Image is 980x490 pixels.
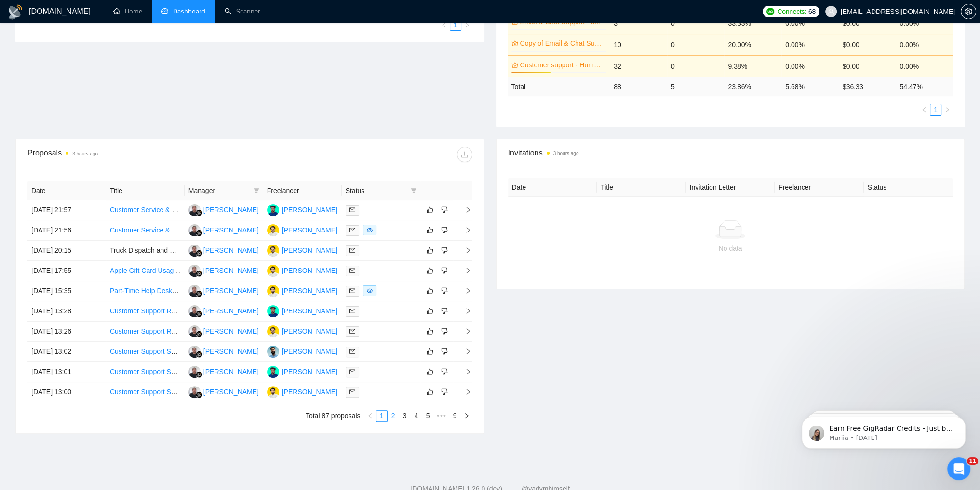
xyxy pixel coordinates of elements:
span: setting [961,8,976,15]
button: dislike [439,325,450,337]
img: RS [188,346,201,358]
li: Previous Page [438,19,450,31]
img: RS [188,325,201,337]
div: [PERSON_NAME] [203,366,259,377]
img: gigradar-bm.png [196,331,202,337]
th: Title [106,181,185,200]
button: download [457,147,472,162]
div: [PERSON_NAME] [203,346,259,357]
div: [PERSON_NAME] [203,205,259,215]
span: crown [511,40,518,47]
a: HM[PERSON_NAME] [267,286,337,294]
td: Customer Service & Client Communication Specialist (Cleaning Services Support) [106,220,185,241]
td: Customer Support Specialist [106,362,185,382]
button: dislike [439,285,450,297]
td: [DATE] 20:15 [27,241,106,261]
img: gigradar-bm.png [196,290,202,297]
span: right [457,267,471,274]
a: Customer support - Humayun [520,60,604,70]
img: gigradar-bm.png [196,270,202,277]
a: 9 [450,411,460,421]
button: like [424,366,436,377]
a: HM[PERSON_NAME] [267,387,337,395]
span: mail [349,207,355,213]
span: right [457,388,471,395]
span: like [427,368,433,375]
span: ••• [434,410,449,422]
a: RS[PERSON_NAME] [188,286,259,294]
a: homeHome [113,7,142,15]
iframe: Intercom notifications message [787,397,980,464]
button: like [424,245,436,256]
span: mail [349,288,355,294]
td: 54.47 % [896,77,953,96]
li: 1 [450,19,461,31]
span: like [427,226,433,234]
span: eye [367,288,373,294]
td: [DATE] 13:28 [27,301,106,322]
td: [DATE] 17:55 [27,261,106,281]
div: [PERSON_NAME] [282,265,337,276]
th: Date [508,178,597,197]
td: Customer Support Specialist [106,342,185,362]
button: like [424,265,436,276]
span: Manager [188,185,250,196]
span: Connects: [777,6,806,17]
a: Part-Time Help Desk Technician (Level 1 & 2) [110,287,246,295]
span: left [367,413,373,419]
span: Dashboard [173,7,205,15]
li: Previous Page [918,104,930,116]
a: Customer Support Specialist [110,348,195,355]
a: RS[PERSON_NAME] [188,347,259,355]
a: 5 [423,411,433,421]
img: gigradar-bm.png [196,351,202,358]
span: like [427,307,433,315]
button: left [918,104,930,116]
button: like [424,204,436,216]
td: [DATE] 15:35 [27,281,106,301]
li: 4 [411,410,422,422]
span: dislike [441,307,448,315]
img: logo [8,4,23,20]
span: dislike [441,206,448,214]
td: 32 [610,55,667,77]
span: 68 [808,6,816,17]
span: like [427,287,433,295]
a: Customer Support Representative (Chat & Email Support) [110,307,283,315]
a: Copy of Email & Chat Support - customer support S-1 [520,38,604,49]
span: like [427,388,433,396]
img: RS [188,204,201,216]
img: HM [267,224,279,236]
a: RS[PERSON_NAME] [188,226,259,233]
button: like [424,346,436,357]
button: setting [961,4,976,19]
td: $0.00 [839,55,896,77]
a: RS[PERSON_NAME] [188,367,259,375]
td: 0.00% [896,55,953,77]
div: [PERSON_NAME] [203,285,259,296]
div: [PERSON_NAME] [282,387,337,397]
span: right [457,328,471,335]
span: dislike [441,226,448,234]
button: dislike [439,305,450,317]
button: like [424,285,436,297]
td: Customer Support Representative (Chat & Email Support) [106,301,185,322]
span: mail [349,268,355,273]
td: [DATE] 21:56 [27,220,106,241]
span: mail [349,389,355,395]
span: 11 [967,457,978,465]
div: [PERSON_NAME] [203,326,259,336]
td: 23.86 % [724,77,781,96]
a: Apple Gift Card Usage Verification Specialist [110,267,243,274]
button: left [364,410,376,422]
td: [DATE] 13:26 [27,322,106,342]
span: right [457,247,471,254]
td: $ 36.33 [839,77,896,96]
a: Customer Support Specialist [110,368,195,375]
td: Truck Dispatch and Customer Service Specialist Needed [106,241,185,261]
div: No data [516,243,945,254]
span: mail [349,369,355,374]
button: dislike [439,204,450,216]
img: HM [267,285,279,297]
